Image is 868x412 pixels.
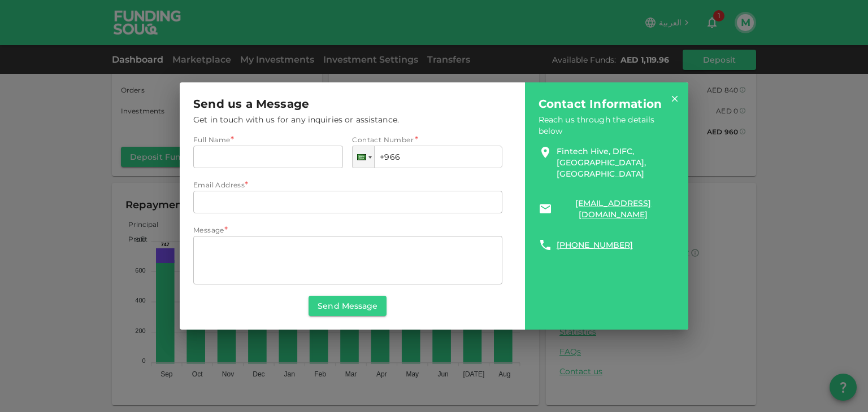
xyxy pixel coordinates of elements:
span: Email Address [193,181,245,189]
a: [EMAIL_ADDRESS][DOMAIN_NAME] [557,198,670,220]
span: Get in touch with us for any inquiries or assistance. [193,114,502,125]
div: message [193,236,502,284]
button: Send Message [309,296,387,316]
input: fullName [193,146,343,168]
textarea: message [201,240,494,279]
span: Contact Information [539,96,662,112]
input: 1 (702) 123-4567 [352,146,502,168]
div: Saudi Arabia: + 966 [353,146,374,168]
a: [PHONE_NUMBER] [557,239,633,251]
span: Message [193,226,224,234]
a: Fintech Hive, DIFC, [GEOGRAPHIC_DATA], [GEOGRAPHIC_DATA] [557,146,670,179]
input: emailAddress [193,191,502,213]
span: Contact Number [352,134,414,146]
span: Reach us through the details below [539,114,675,137]
span: Send us a Message [193,96,309,112]
span: Full Name [193,135,231,144]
